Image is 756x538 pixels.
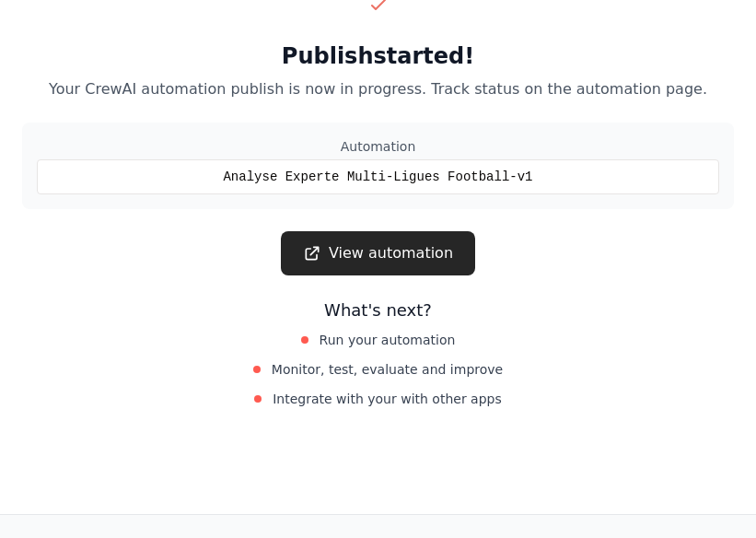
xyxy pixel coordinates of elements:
span: Monitor, test, evaluate and improve [272,360,503,379]
h3: What's next? [22,298,734,323]
span: Integrate with your with other apps [273,390,502,408]
h2: Publish started! [22,41,734,71]
p: Your CrewAI automation publish is now in progress. Track status on the automation page. [22,78,734,100]
a: View automation [281,231,475,275]
div: Analyse Experte Multi-Ligues Football-v1 [37,159,719,194]
div: Automation [37,137,719,156]
span: Run your automation [320,331,456,349]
